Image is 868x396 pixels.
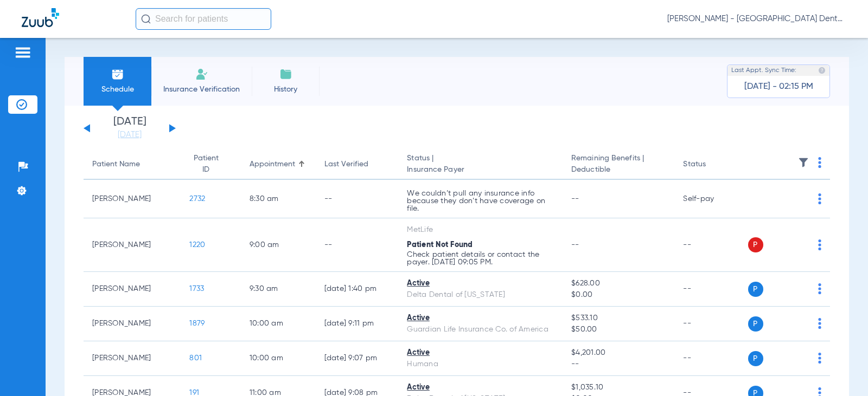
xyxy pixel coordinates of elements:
[97,129,162,140] a: [DATE]
[407,347,554,359] div: Active
[189,285,204,293] span: 1733
[84,341,181,376] td: [PERSON_NAME]
[241,272,316,307] td: 9:30 AM
[324,159,390,170] div: Last Verified
[316,180,399,218] td: --
[818,157,821,168] img: group-dot-blue.svg
[818,283,821,294] img: group-dot-blue.svg
[818,318,821,329] img: group-dot-blue.svg
[97,116,162,140] li: [DATE]
[84,180,181,218] td: [PERSON_NAME]
[571,195,579,203] span: --
[407,278,554,289] div: Active
[398,150,563,180] th: Status |
[260,84,311,95] span: History
[674,272,748,307] td: --
[189,320,205,327] span: 1879
[92,159,172,170] div: Patient Name
[407,164,554,176] span: Insurance Payer
[571,359,666,370] span: --
[571,347,666,359] span: $4,201.00
[571,164,666,176] span: Deductible
[141,14,151,24] img: Search Icon
[111,68,124,81] img: Schedule
[316,341,399,376] td: [DATE] 9:07 PM
[748,237,763,252] span: P
[818,239,821,250] img: group-dot-blue.svg
[748,351,763,366] span: P
[189,153,232,176] div: Patient ID
[92,84,143,95] span: Schedule
[250,159,295,170] div: Appointment
[407,224,554,236] div: MetLife
[241,341,316,376] td: 10:00 AM
[279,68,292,81] img: History
[316,272,399,307] td: [DATE] 1:40 PM
[159,84,244,95] span: Insurance Verification
[744,81,813,92] span: [DATE] - 02:15 PM
[571,382,666,393] span: $1,035.10
[195,68,208,81] img: Manual Insurance Verification
[84,272,181,307] td: [PERSON_NAME]
[818,67,826,74] img: last sync help info
[22,8,59,27] img: Zuub Logo
[14,46,31,59] img: hamburger-icon
[563,150,674,180] th: Remaining Benefits |
[571,289,666,301] span: $0.00
[407,241,473,249] span: Patient Not Found
[136,8,271,30] input: Search for patients
[571,313,666,324] span: $533.10
[324,159,368,170] div: Last Verified
[674,150,748,180] th: Status
[674,341,748,376] td: --
[316,307,399,341] td: [DATE] 9:11 PM
[818,193,821,204] img: group-dot-blue.svg
[748,316,763,332] span: P
[674,307,748,341] td: --
[674,218,748,272] td: --
[189,153,222,176] div: Patient ID
[241,180,316,218] td: 8:30 AM
[84,307,181,341] td: [PERSON_NAME]
[407,359,554,370] div: Humana
[189,241,205,249] span: 1220
[189,195,205,203] span: 2732
[407,313,554,324] div: Active
[667,14,846,24] span: [PERSON_NAME] - [GEOGRAPHIC_DATA] Dental Care
[748,282,763,297] span: P
[571,241,579,249] span: --
[407,251,554,266] p: Check patient details or contact the payer. [DATE] 09:05 PM.
[818,353,821,363] img: group-dot-blue.svg
[407,324,554,335] div: Guardian Life Insurance Co. of America
[316,218,399,272] td: --
[674,180,748,218] td: Self-pay
[407,289,554,301] div: Delta Dental of [US_STATE]
[84,218,181,272] td: [PERSON_NAME]
[571,324,666,335] span: $50.00
[731,65,796,76] span: Last Appt. Sync Time:
[407,190,554,212] p: We couldn’t pull any insurance info because they don’t have coverage on file.
[250,159,307,170] div: Appointment
[241,307,316,341] td: 10:00 AM
[92,159,140,170] div: Patient Name
[407,382,554,393] div: Active
[241,218,316,272] td: 9:00 AM
[189,354,202,362] span: 801
[798,157,809,168] img: filter.svg
[571,278,666,289] span: $628.00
